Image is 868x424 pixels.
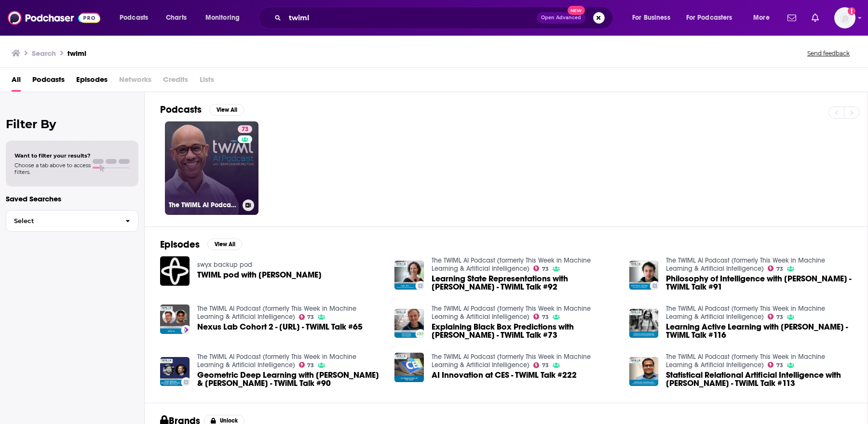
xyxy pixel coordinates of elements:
[768,314,783,319] a: 73
[680,10,746,26] button: open menu
[119,72,151,92] span: Networks
[242,125,248,134] span: 73
[432,353,591,369] a: The TWIML AI Podcast (formerly This Week in Machine Learning & Artificial Intelligence)
[432,305,591,321] a: The TWIML AI Podcast (formerly This Week in Machine Learning & Artificial Intelligence)
[804,49,853,57] button: Send feedback
[6,117,138,131] h2: Filter By
[666,323,852,339] a: Learning Active Learning with Ksenia Konyushkova - TWiML Talk #116
[629,309,659,338] img: Learning Active Learning with Ksenia Konyushkova - TWiML Talk #116
[200,72,214,92] span: Lists
[199,10,252,26] button: open menu
[666,371,852,387] span: Statistical Relational Artificial Intelligence with [PERSON_NAME] - TWiML Talk #113
[307,363,314,368] span: 73
[753,11,770,25] span: More
[834,7,855,28] img: User Profile
[666,275,852,291] a: Philosophy of Intelligence with Matthew Crosby - TWiML Talk #91
[533,265,549,271] a: 73
[629,261,659,290] img: Philosophy of Intelligence with Matthew Crosby - TWiML Talk #91
[533,314,549,319] a: 73
[197,261,252,269] a: swyx backup pod
[299,362,314,368] a: 73
[76,72,108,92] a: Episodes
[394,309,424,338] img: Explaining Black Box Predictions with Sam Ritchie - TWiML Talk #73
[537,12,585,24] button: Open AdvancedNew
[776,363,783,368] span: 73
[209,104,244,116] button: View All
[784,10,800,26] a: Show notifications dropdown
[113,10,161,26] button: open menu
[160,305,190,334] img: Nexus Lab Cohort 2 - Bite.ai - TWiML Talk #65
[432,323,618,339] span: Explaining Black Box Predictions with [PERSON_NAME] - TWiML Talk #73
[6,194,138,203] p: Saved Searches
[768,265,783,271] a: 73
[432,275,618,291] a: Learning State Representations with Yael Niv - TWiML Talk #92
[160,357,190,386] img: Geometric Deep Learning with Joan Bruna & Michael Bronstein - TWiML Talk #90
[163,72,188,92] span: Credits
[776,315,783,319] span: 73
[160,256,190,286] img: TWIML pod with Emad Mostaque
[12,72,21,92] a: All
[394,261,424,290] img: Learning State Representations with Yael Niv - TWiML Talk #92
[541,15,581,20] span: Open Advanced
[205,11,240,25] span: Monitoring
[746,10,782,26] button: open menu
[8,9,100,27] img: Podchaser - Follow, Share and Rate Podcasts
[776,267,783,271] span: 73
[542,267,549,271] span: 73
[6,218,118,224] span: Select
[165,121,258,215] a: 73The TWIML AI Podcast (formerly This Week in Machine Learning & Artificial Intelligence)
[197,271,322,279] span: TWIML pod with [PERSON_NAME]
[542,363,549,368] span: 73
[834,7,855,28] span: Logged in as mdaniels
[629,357,659,386] img: Statistical Relational Artificial Intelligence with Sriraam Natarajan - TWiML Talk #113
[568,6,585,15] span: New
[197,371,383,387] a: Geometric Deep Learning with Joan Bruna & Michael Bronstein - TWiML Talk #90
[32,72,65,92] a: Podcasts
[768,362,783,368] a: 73
[542,315,549,319] span: 73
[394,353,424,382] img: AI Innovation at CES - TWiML Talk #222
[834,7,855,28] button: Show profile menu
[197,323,363,331] a: Nexus Lab Cohort 2 - Bite.ai - TWiML Talk #65
[160,238,200,251] h2: Episodes
[197,323,363,331] span: Nexus Lab Cohort 2 - [URL] - TWiML Talk #65
[808,10,823,26] a: Show notifications dropdown
[160,10,192,26] a: Charts
[160,104,244,116] a: PodcastsView All
[432,323,618,339] a: Explaining Black Box Predictions with Sam Ritchie - TWiML Talk #73
[432,371,577,379] a: AI Innovation at CES - TWiML Talk #222
[533,362,549,368] a: 73
[6,210,138,232] button: Select
[197,353,356,369] a: The TWIML AI Podcast (formerly This Week in Machine Learning & Artificial Intelligence)
[307,315,314,319] span: 73
[666,305,825,321] a: The TWIML AI Podcast (formerly This Week in Machine Learning & Artificial Intelligence)
[299,314,314,320] a: 73
[197,305,356,321] a: The TWIML AI Podcast (formerly This Week in Machine Learning & Artificial Intelligence)
[666,256,825,273] a: The TWIML AI Podcast (formerly This Week in Machine Learning & Artificial Intelligence)
[666,275,852,291] span: Philosophy of Intelligence with [PERSON_NAME] - TWiML Talk #91
[632,11,670,25] span: For Business
[432,275,618,291] span: Learning State Representations with [PERSON_NAME] - TWiML Talk #92
[666,353,825,369] a: The TWIML AI Podcast (formerly This Week in Machine Learning & Artificial Intelligence)
[197,371,383,387] span: Geometric Deep Learning with [PERSON_NAME] & [PERSON_NAME] - TWiML Talk #90
[432,256,591,273] a: The TWIML AI Podcast (formerly This Week in Machine Learning & Artificial Intelligence)
[625,10,682,26] button: open menu
[238,125,252,133] a: 73
[285,10,537,26] input: Search podcasts, credits, & more...
[160,104,202,116] h2: Podcasts
[848,7,855,15] svg: Add a profile image
[666,371,852,387] a: Statistical Relational Artificial Intelligence with Sriraam Natarajan - TWiML Talk #113
[686,11,732,25] span: For Podcasters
